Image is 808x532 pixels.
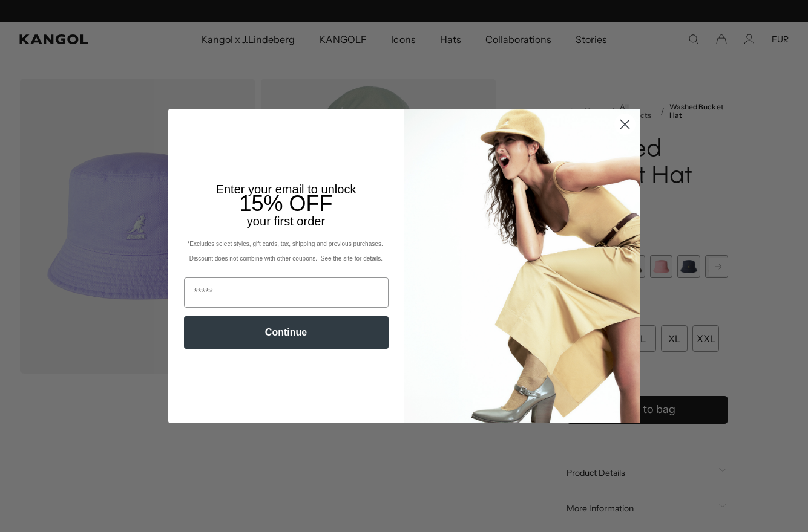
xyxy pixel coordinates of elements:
span: Enter your email to unlock [216,183,356,196]
span: *Excludes select styles, gift cards, tax, shipping and previous purchases. Discount does not comb... [187,241,384,262]
button: Close dialog [614,114,636,135]
input: Email [184,277,389,308]
img: 93be19ad-e773-4382-80b9-c9d740c9197f.jpeg [404,109,640,423]
button: Continue [184,316,389,349]
span: your first order [247,215,325,228]
span: 15% OFF [239,191,332,216]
